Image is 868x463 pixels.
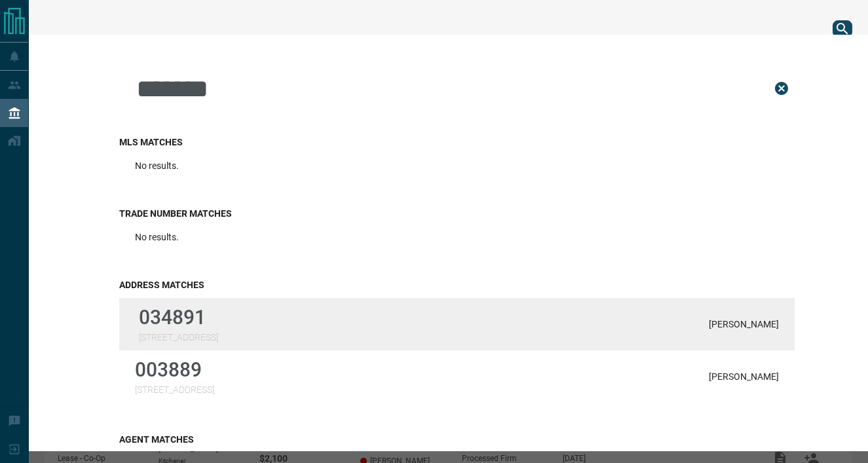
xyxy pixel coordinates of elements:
[135,232,179,242] p: No results.
[135,358,214,381] p: 003889
[768,75,795,102] button: Close
[119,280,795,290] h3: Address Matches
[135,384,214,395] p: [STREET_ADDRESS]
[119,434,795,445] h3: Agent Matches
[833,20,852,37] button: search button
[135,160,179,171] p: No results.
[119,208,795,219] h3: Trade Number Matches
[139,332,218,343] p: [STREET_ADDRESS]
[709,319,779,329] p: [PERSON_NAME]
[709,371,779,382] p: [PERSON_NAME]
[119,137,795,147] h3: MLS Matches
[139,306,218,329] p: 034891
